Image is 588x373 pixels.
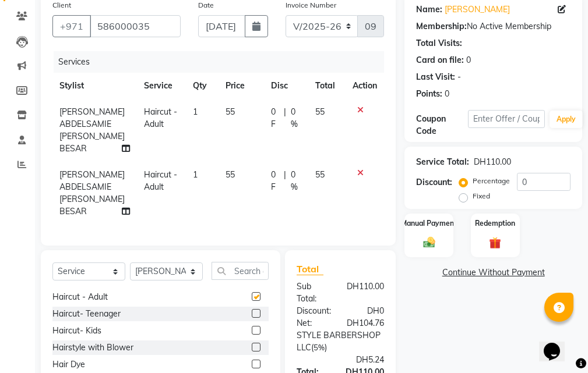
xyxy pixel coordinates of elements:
img: _gift.svg [485,236,505,250]
div: Name: [416,3,442,16]
div: Haircut- Kids [52,325,101,337]
label: Manual Payment [401,218,457,229]
th: Stylist [52,73,137,99]
div: Membership: [416,20,467,33]
th: Service [137,73,186,99]
span: 1 [193,106,198,117]
img: _cash.svg [420,236,439,249]
span: 1 [193,169,198,180]
div: Net: [288,317,338,329]
span: 55 [315,106,325,117]
div: Haircut- Teenager [52,308,121,320]
a: [PERSON_NAME] [445,3,510,16]
div: Haircut - Adult [52,291,108,303]
span: Style Barbershop LLC [297,330,381,353]
div: Total Visits: [416,37,462,49]
th: Disc [264,73,308,99]
input: Search or Scan [212,262,269,280]
div: DH5.24 [288,354,393,366]
div: Points: [416,88,442,100]
input: Search by Name/Mobile/Email/Code [90,15,181,37]
th: Total [308,73,346,99]
div: Discount: [288,305,340,317]
span: 0 F [271,169,280,193]
span: [PERSON_NAME] ABDELSAMIE [PERSON_NAME] BESAR [59,169,125,216]
button: +971 [52,15,91,37]
label: Fixed [473,191,490,201]
div: DH110.00 [474,156,511,168]
div: Hair Dye [52,358,85,371]
th: Action [346,73,384,99]
th: Price [219,73,264,99]
span: [PERSON_NAME] ABDELSAMIE [PERSON_NAME] BESAR [59,106,125,154]
span: 5% [314,343,325,352]
div: DH110.00 [338,280,393,305]
div: Discount: [416,176,452,189]
div: Last Visit: [416,71,455,83]
label: Percentage [473,176,510,186]
div: DH0 [340,305,393,317]
span: 55 [315,169,325,180]
label: Redemption [475,218,515,229]
a: Continue Without Payment [407,267,580,279]
div: ( ) [288,329,393,354]
div: Card on file: [416,54,464,66]
button: Apply [550,111,583,128]
th: Qty [186,73,219,99]
div: Sub Total: [288,280,338,305]
div: Coupon Code [416,113,467,137]
div: No Active Membership [416,20,571,33]
span: 55 [226,169,235,180]
div: 0 [466,54,471,66]
span: 0 % [291,106,301,130]
div: Service Total: [416,156,469,168]
span: Haircut - Adult [144,169,177,192]
span: Haircut - Adult [144,106,177,129]
div: Hairstyle with Blower [52,342,133,354]
iframe: chat widget [539,326,576,361]
span: Total [297,263,323,275]
div: 0 [445,88,449,100]
input: Enter Offer / Coupon Code [468,110,545,128]
span: | [284,106,286,130]
span: 0 F [271,106,280,130]
span: 55 [226,106,235,117]
span: 0 % [291,169,301,193]
span: | [284,169,286,193]
div: - [457,71,461,83]
div: DH104.76 [338,317,393,329]
div: Services [54,51,393,73]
